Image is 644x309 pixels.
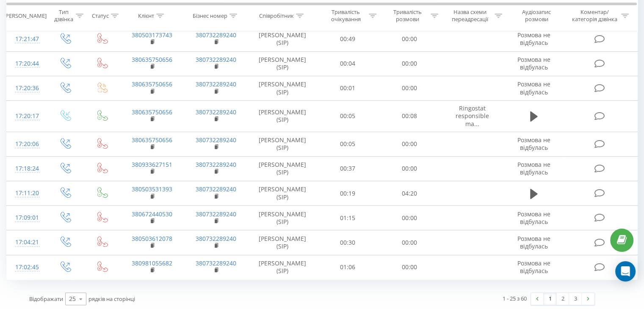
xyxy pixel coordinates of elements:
[15,160,38,177] div: 17:18:24
[317,156,379,181] td: 00:37
[386,9,428,23] div: Тривалість розмови
[15,108,38,124] div: 17:20:17
[517,31,550,47] span: Розмова не відбулась
[196,108,236,116] a: 380732289240
[569,9,619,23] div: Коментар/категорія дзвінка
[196,136,236,144] a: 380732289240
[29,295,63,303] span: Відображати
[248,156,317,181] td: [PERSON_NAME] (SIP)
[448,9,492,23] div: Назва схеми переадресації
[69,295,76,303] div: 25
[517,235,550,250] span: Розмова не відбулась
[15,31,38,47] div: 17:21:47
[248,27,317,51] td: [PERSON_NAME] (SIP)
[15,136,38,152] div: 17:20:06
[15,210,38,226] div: 17:09:01
[517,55,550,71] span: Розмова не відбулась
[53,9,73,23] div: Тип дзвінка
[248,230,317,255] td: [PERSON_NAME] (SIP)
[193,12,227,19] div: Бізнес номер
[317,181,379,206] td: 00:19
[15,55,38,72] div: 17:20:44
[4,12,47,19] div: [PERSON_NAME]
[517,259,550,275] span: Розмова не відбулась
[317,27,379,51] td: 00:49
[92,12,109,19] div: Статус
[15,234,38,251] div: 17:04:21
[248,206,317,230] td: [PERSON_NAME] (SIP)
[88,295,135,303] span: рядків на сторінці
[517,210,550,226] span: Розмова не відбулась
[248,255,317,279] td: [PERSON_NAME] (SIP)
[132,108,172,116] a: 380635750656
[512,9,561,23] div: Аудіозапис розмови
[196,55,236,63] a: 380732289240
[503,294,527,303] div: 1 - 25 з 60
[132,210,172,218] a: 380672440530
[379,51,440,76] td: 00:00
[317,101,379,132] td: 00:05
[15,185,38,201] div: 17:11:20
[517,136,550,152] span: Розмова не відбулась
[248,51,317,76] td: [PERSON_NAME] (SIP)
[556,293,569,305] a: 2
[138,12,154,19] div: Клієнт
[379,76,440,100] td: 00:00
[317,76,379,100] td: 00:01
[248,181,317,206] td: [PERSON_NAME] (SIP)
[132,136,172,144] a: 380635750656
[259,12,294,19] div: Співробітник
[317,206,379,230] td: 01:15
[379,181,440,206] td: 04:20
[317,132,379,156] td: 00:05
[132,31,172,39] a: 380503173743
[248,76,317,100] td: [PERSON_NAME] (SIP)
[132,160,172,168] a: 380933627151
[15,80,38,97] div: 17:20:36
[317,255,379,279] td: 01:06
[132,259,172,267] a: 380981055682
[132,80,172,88] a: 380635750656
[248,101,317,132] td: [PERSON_NAME] (SIP)
[132,55,172,63] a: 380635750656
[456,104,489,127] span: Ringostat responsible ma...
[196,185,236,193] a: 380732289240
[317,230,379,255] td: 00:30
[132,235,172,243] a: 380503612078
[615,261,636,281] div: Open Intercom Messenger
[569,293,582,305] a: 3
[196,259,236,267] a: 380732289240
[517,160,550,176] span: Розмова не відбулась
[379,132,440,156] td: 00:00
[379,101,440,132] td: 00:08
[379,206,440,230] td: 00:00
[15,259,38,276] div: 17:02:45
[317,51,379,76] td: 00:04
[517,80,550,96] span: Розмова не відбулась
[132,185,172,193] a: 380503531393
[379,156,440,181] td: 00:00
[379,255,440,279] td: 00:00
[325,9,367,23] div: Тривалість очікування
[544,293,556,305] a: 1
[196,210,236,218] a: 380732289240
[248,132,317,156] td: [PERSON_NAME] (SIP)
[196,160,236,168] a: 380732289240
[196,80,236,88] a: 380732289240
[379,27,440,51] td: 00:00
[379,230,440,255] td: 00:00
[196,31,236,39] a: 380732289240
[196,235,236,243] a: 380732289240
